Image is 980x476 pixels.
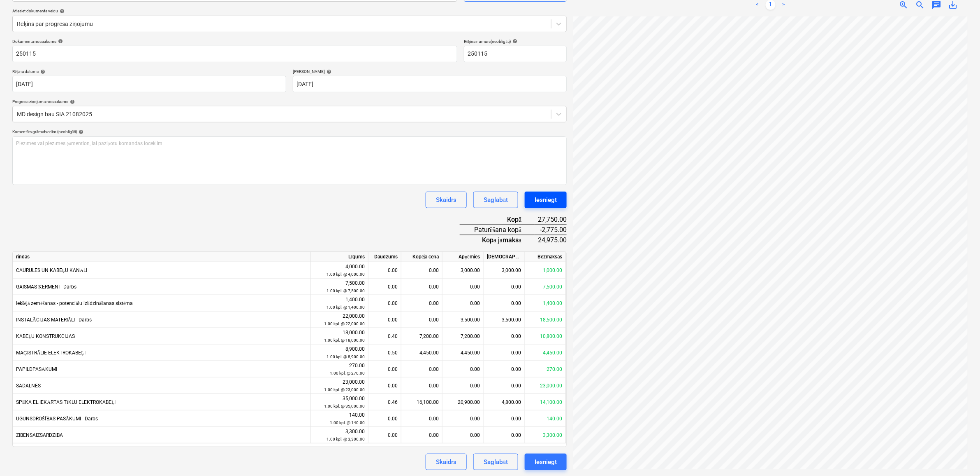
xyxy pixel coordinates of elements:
span: GAISMAS ĶERMENI - Darbs [16,284,76,290]
button: Iesniegt [525,454,567,470]
div: 23,000.00 [314,378,365,394]
input: Dokumenta nosaukums [12,46,457,62]
div: 4,000.00 [314,263,365,278]
div: 24,975.00 [535,235,567,245]
div: 0.00 [443,295,484,312]
div: 3,000.00 [443,262,484,279]
span: INSTALĀCIJAS MATERIĀLI - Darbs [16,317,92,323]
div: 0.00 [443,378,484,394]
div: 0.00 [401,410,443,427]
div: 0.00 [484,427,525,443]
div: 140.00 [314,411,365,427]
div: Līgums [311,252,368,262]
small: 1.00 kpl. @ 22,000.00 [324,321,365,326]
small: 1.00 kpl. @ 23,000.00 [324,387,365,392]
button: Saglabāt [473,192,518,208]
div: 140.00 [525,410,566,427]
div: 27,750.00 [535,215,567,225]
div: 3,000.00 [484,262,525,279]
div: 14,100.00 [525,394,566,410]
div: 0.00 [484,328,525,345]
div: 10,800.00 [525,328,566,345]
div: Progresa ziņojuma nosaukums [12,99,567,104]
small: 1.00 kpl. @ 18,000.00 [324,338,365,342]
span: UGUNSDROŠĪBAS PASĀKUMI - Darbs [16,416,98,422]
div: 0.00 [443,279,484,295]
div: 0.00 [401,262,443,279]
div: 0.00 [443,427,484,443]
div: 1,000.00 [525,262,566,279]
span: help [325,69,331,74]
div: 18,000.00 [314,329,365,344]
div: Skaidrs [436,457,456,467]
div: 8,900.00 [314,345,365,361]
div: 35,000.00 [314,395,365,410]
div: 0.50 [368,345,401,361]
span: SPĒKA EL.IEKĀRTAS TĪKLU ELEKTROKABEĻI [16,399,116,405]
div: 0.00 [484,295,525,312]
div: 4,450.00 [401,345,443,361]
div: Rēķina datums [12,69,286,74]
button: Saglabāt [473,454,518,470]
div: 7,500.00 [525,279,566,295]
span: help [511,39,517,44]
div: [PERSON_NAME] [293,69,567,74]
div: 1,400.00 [314,296,365,311]
div: 1,400.00 [525,295,566,312]
div: Iesniegt [535,457,557,467]
input: Rēķina numurs [464,46,567,62]
button: Skaidrs [426,192,467,208]
div: 0.00 [443,361,484,378]
div: Kopā [460,215,535,225]
div: 4,450.00 [525,345,566,361]
div: 0.00 [484,378,525,394]
div: Kopā jāmaksā [460,235,535,245]
span: help [77,129,83,134]
div: Kopējā cena [401,252,443,262]
div: Saglabāt [484,457,508,467]
div: 23,000.00 [525,378,566,394]
div: 0.00 [368,410,401,427]
div: 0.46 [368,394,401,410]
div: 0.00 [401,427,443,443]
div: 4,800.00 [484,394,525,410]
div: Iesniegt [535,195,557,205]
div: 7,200.00 [401,328,443,345]
small: 1.00 kpl. @ 4,000.00 [327,272,365,277]
span: PAPILDPASĀKUMI [16,366,57,372]
div: Komentārs grāmatvedim (neobligāti) [12,129,567,134]
small: 1.00 kpl. @ 35,000.00 [324,404,365,408]
div: 0.00 [368,279,401,295]
div: 20,900.00 [443,394,484,410]
div: 16,100.00 [401,394,443,410]
div: 270.00 [314,362,365,377]
div: 3,300.00 [525,427,566,443]
div: 0.00 [368,378,401,394]
div: Paturēšana kopā [460,225,535,235]
div: Atlasiet dokumenta veidu [12,8,567,14]
div: Saglabāt [484,195,508,205]
small: 1.00 kpl. @ 1,400.00 [327,305,365,310]
input: Rēķina datums nav norādīts [12,76,286,92]
small: 1.00 kpl. @ 270.00 [330,371,365,375]
span: Iekšējā zemēšanas - potenciālu izlīdzināšanas sistēma [16,300,133,306]
div: 0.00 [484,410,525,427]
div: 0.00 [401,279,443,295]
div: 0.00 [368,295,401,312]
span: KABEĻU KONSTRUKCIJAS [16,333,75,339]
div: 0.00 [401,312,443,328]
div: 18,500.00 [525,312,566,328]
span: CAURULES UN KABEĻU KANĀLI [16,267,87,273]
div: 0.00 [484,279,525,295]
div: 0.00 [368,312,401,328]
div: Rēķina numurs (neobligāti) [464,39,567,44]
div: 7,500.00 [314,279,365,295]
span: help [58,9,65,14]
div: 0.00 [401,295,443,312]
input: Izpildes datums nav norādīts [293,76,567,92]
span: SADALNES [16,383,41,389]
small: 1.00 kpl. @ 3,300.00 [327,437,365,441]
div: Apņēmies [443,252,484,262]
div: Skaidrs [436,195,456,205]
div: Bezmaksas [525,252,566,262]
